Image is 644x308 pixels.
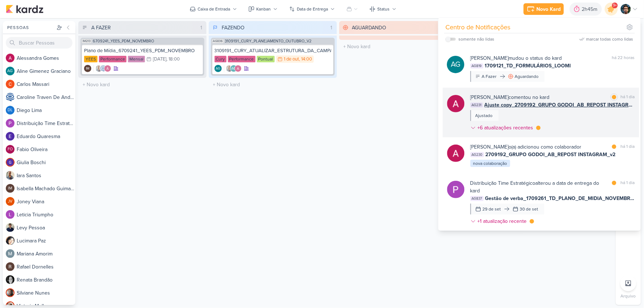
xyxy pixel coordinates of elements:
div: Aline Gimenez Graciano [215,65,222,72]
img: Alessandra Gomes [447,95,465,112]
div: há 22 horas [612,54,635,62]
p: AG [231,67,236,71]
p: AG [216,67,220,71]
img: Alessandra Gomes [447,145,465,162]
div: Joney Viana [6,197,14,206]
img: Nelito Junior [621,4,631,14]
div: Aline Gimenez Graciano [6,67,14,75]
div: Isabella Machado Guimarães [84,65,91,72]
div: R a f a e l D o r n e l l e s [17,263,75,271]
div: Fabio Oliveira [6,145,14,154]
b: [PERSON_NAME] [470,94,509,100]
div: L u c i m a r a P a z [17,237,75,245]
img: Caroline Traven De Andrade [6,93,14,101]
div: Criador(a): Isabella Machado Guimarães [84,65,91,72]
img: Silviane Nunes [6,288,14,297]
span: IM213 [82,39,91,43]
input: + Novo kard [210,79,336,90]
div: há 1 dia [621,143,635,151]
img: Iara Santos [6,171,14,180]
div: G i u l i a B o s c h i [17,159,75,166]
div: Diego Lima [6,106,14,115]
b: [PERSON_NAME] [470,144,509,150]
img: Caroline Traven De Andrade [100,65,107,72]
img: Alessandra Gomes [234,65,242,72]
input: Buscar Pessoas [6,37,72,49]
div: Performance [228,56,255,62]
div: o(a) adicionou como colaborador [470,143,582,151]
span: Ajuste copy_2709192_GRUPO GODOI_AB_REPOST INSTAGRAM_v2 [485,101,635,109]
div: alterou a data de entrega do kard [470,179,608,195]
div: M a r i a n a A m o r i m [17,250,75,258]
span: 9+ [613,3,617,8]
div: F a b i o O l i v e i r a [17,146,75,153]
div: L e t i c i a T r i u m p h o [17,211,75,218]
div: Centro de Notificações [446,22,511,32]
div: D i e g o L i m a [17,107,75,114]
p: DL [8,108,13,112]
p: Arquivo [621,293,636,299]
span: 3109191_CURY_PLANEJAMENTO_OUTUBRO_V2 [225,39,312,43]
div: Isabella Machado Guimarães [6,184,14,193]
img: Renata Brandão [6,275,14,284]
div: Performance [99,56,126,62]
div: +1 atualização recente [478,217,528,225]
div: Plano de Mídia_6709241_YEES_PDM_NOVEMBRO [84,47,201,54]
img: Giulia Boschi [6,158,14,167]
p: FO [8,147,13,151]
div: marcar todas como lidas [586,36,633,42]
b: [PERSON_NAME] [470,55,509,61]
div: C a r o l i n e T r a v e n D e A n d r a d e [17,93,75,101]
span: 2709192_GRUPO GODOI_AB_REPOST INSTAGRAM_v2 [486,151,616,158]
p: IM [86,67,90,71]
img: Levy Pessoa [6,223,14,232]
div: há 1 dia [621,93,635,101]
span: 1709121_TD_FORMULÁRIOS_LOOMI [485,62,571,70]
div: , 14:00 [299,57,312,62]
div: há 1 dia [621,179,635,195]
div: Aline Gimenez Graciano [447,56,465,73]
img: Carlos Massari [6,80,14,88]
img: Distribuição Time Estratégico [447,181,465,198]
div: Colaboradores: Iara Santos, Caroline Traven De Andrade, Alessandra Gomes [94,65,111,72]
span: AG231 [470,103,483,108]
img: Rafael Dornelles [6,262,14,271]
div: A Fazer [482,73,497,80]
div: YEES [84,56,97,62]
img: Distribuição Time Estratégico [6,119,14,128]
span: Gestão de verba_1709261_TD_PLANO_DE_MIDIA_NOVEMBRO+DEZEMBRO [485,195,635,202]
b: Distribuição Time Estratégico [470,180,536,186]
div: A l e s s a n d r a G o m e s [17,54,75,62]
p: IM [8,187,12,191]
img: Mariana Amorim [6,249,14,258]
div: Colaboradores: Iara Santos, Aline Gimenez Graciano, Alessandra Gomes [224,65,242,72]
img: Alessandra Gomes [6,54,14,62]
div: Criador(a): Aline Gimenez Graciano [215,65,222,72]
span: AG819 [470,63,483,68]
div: Ajustado [475,112,493,119]
div: 1 [198,24,205,32]
div: mudou o status do kard [470,54,562,62]
p: AG [451,59,461,70]
div: Aline Gimenez Graciano [230,65,237,72]
div: 30 de set [520,206,539,212]
button: Novo Kard [524,3,564,15]
div: Mensal [128,56,145,62]
div: C a r l o s M a s s a r i [17,80,75,88]
div: E d u a r d o Q u a r e s m a [17,133,75,140]
div: Pessoas [6,24,55,31]
div: Cury [215,56,227,62]
p: AG [8,69,13,73]
div: 29 de set [483,206,501,212]
span: AG836 [212,39,224,43]
span: AG837 [470,196,484,201]
div: 1 [328,24,336,32]
div: A l i n e G i m e n e z G r a c i a n o [17,67,75,75]
p: JV [8,200,12,204]
div: R e n a t a B r a n d ã o [17,276,75,284]
div: Aguardando [515,73,539,80]
div: +6 atualizações recentes [478,124,535,132]
div: [DATE] [153,57,166,62]
div: nova colaboração [470,160,510,167]
div: I s a b e l l a M a c h a d o G u i m a r ã e s [17,185,75,192]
